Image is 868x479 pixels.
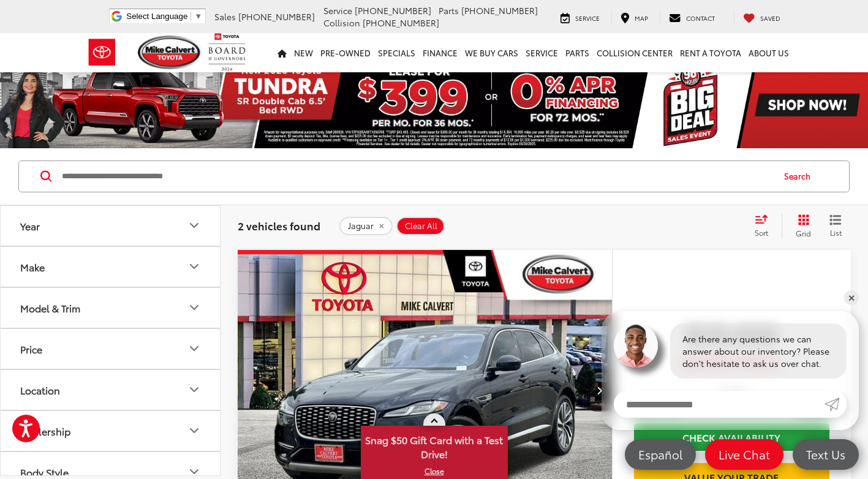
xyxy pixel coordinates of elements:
span: Text Us [800,447,851,462]
a: Specials [374,33,419,72]
span: Grid [796,228,811,238]
a: My Saved Vehicles [734,11,790,23]
a: WE BUY CARS [461,33,522,72]
input: Search by Make, Model, or Keyword [61,162,772,191]
button: Grid View [782,214,820,238]
div: Price [20,343,42,355]
a: Collision Center [593,33,676,72]
div: Body Style [187,464,202,479]
a: Submit [825,391,847,418]
div: Make [20,261,45,273]
span: Parts [439,4,459,17]
span: [PHONE_NUMBER] [461,4,538,17]
img: Toyota [79,32,125,72]
span: ▼ [194,12,202,21]
a: Service [551,11,609,23]
button: List View [820,214,851,238]
a: Pre-Owned [317,33,374,72]
span: Collision [323,17,360,29]
a: Home [274,33,290,72]
a: Check Availability [634,423,829,451]
button: Next image [587,369,612,412]
span: [PHONE_NUMBER] [363,17,439,29]
button: Select sort value [749,214,782,238]
span: List [829,227,842,238]
a: Contact [660,11,724,23]
div: Make [187,259,202,274]
span: [PHONE_NUMBER] [355,4,431,17]
span: Service [575,13,600,23]
span: [PHONE_NUMBER] [238,10,315,23]
button: Model & TrimModel & Trim [1,288,221,328]
span: Español [632,447,689,462]
div: Price [187,341,202,356]
a: Select Language​ [126,12,202,21]
button: YearYear [1,206,221,246]
div: Body Style [20,466,69,478]
span: Sort [755,227,768,238]
a: Finance [419,33,461,72]
button: PricePrice [1,329,221,369]
a: Rent a Toyota [676,33,745,72]
span: Clear All [405,221,437,231]
a: Español [625,439,696,470]
span: 2 vehicles found [238,218,320,233]
span: Jaguar [348,221,374,231]
span: Snag $50 Gift Card with a Test Drive! [362,427,507,464]
button: DealershipDealership [1,411,221,451]
img: Mike Calvert Toyota [138,36,203,69]
img: Agent profile photo [614,323,658,368]
span: Sales [214,10,236,23]
div: Year [20,220,40,232]
a: About Us [745,33,793,72]
a: Map [611,11,657,23]
a: Parts [562,33,593,72]
button: LocationLocation [1,370,221,410]
button: Clear All [396,217,445,235]
div: Dealership [20,425,70,437]
div: Location [187,382,202,397]
span: Service [323,4,352,17]
div: Are there any questions we can answer about our inventory? Please don't hesitate to ask us over c... [670,323,847,379]
div: Year [187,218,202,233]
span: Map [635,13,648,23]
a: Live Chat [705,439,783,470]
span: ​ [191,12,191,21]
div: Model & Trim [20,302,80,314]
button: remove Jaguar [339,217,393,235]
a: New [290,33,317,72]
span: Saved [760,13,780,23]
button: MakeMake [1,247,221,287]
button: Search [772,161,828,192]
a: Text Us [793,439,859,470]
span: Live Chat [712,447,776,462]
div: Dealership [187,423,202,438]
div: Model & Trim [187,300,202,315]
input: Enter your message [614,391,825,418]
span: Select Language [126,12,187,21]
a: Service [522,33,562,72]
span: Contact [686,13,715,23]
div: Location [20,384,60,396]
